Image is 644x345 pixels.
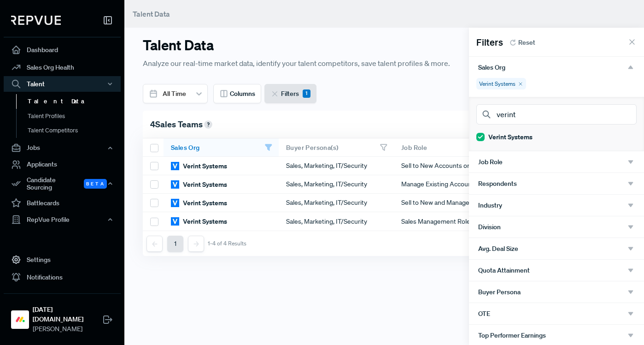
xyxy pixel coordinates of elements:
span: Avg. Deal Size [478,245,518,252]
button: Respondents [469,173,644,194]
span: Top Performer Earnings [478,332,546,339]
button: Avg. Deal Size [469,238,644,259]
button: Quota Attainment [469,260,644,281]
div: Verint Systems [476,78,526,89]
button: Sales Org [469,57,644,78]
span: Buyer Persona [478,288,521,296]
span: Sales Org [478,64,505,71]
span: Job Role [478,158,503,166]
span: Division [478,223,501,231]
strong: Verint Systems [488,132,533,142]
span: Filters [476,35,503,49]
input: Search sales orgs [476,104,637,125]
button: Buyer Persona [469,281,644,303]
button: OTE [469,303,644,324]
button: Division [469,216,644,238]
span: Quota Attainment [478,267,530,274]
span: OTE [478,310,490,317]
span: Industry [478,202,502,209]
button: Job Role [469,151,644,172]
span: Reset [518,38,535,48]
span: Respondents [478,180,517,187]
button: Industry [469,195,644,216]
